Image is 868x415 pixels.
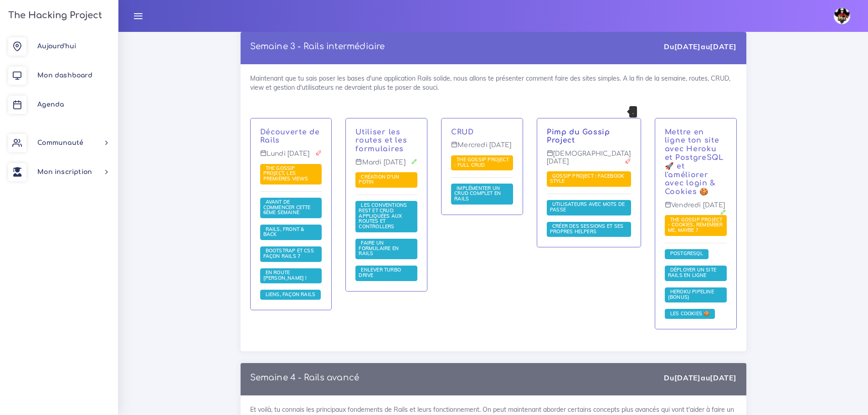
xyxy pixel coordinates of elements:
span: The Gossip Project - Cookies, remember me, maybe ? [668,216,723,233]
a: Bootstrap et css façon Rails 7 [263,248,314,260]
a: The Gossip Project - Cookies, remember me, maybe ? [668,217,723,234]
span: Bootstrap et css façon Rails 7 [263,247,314,259]
a: Faire un formulaire en Rails [359,240,399,257]
a: Avant de commencer cette 6ème semaine [263,199,311,216]
a: The Gossip Project, les premières views [263,165,311,182]
a: Enlever Turbo Drive [359,267,401,279]
p: Mercredi [DATE] [451,141,513,156]
div: Du au [664,41,736,52]
span: Créer des sessions et ses propres helpers [550,223,623,235]
h3: The Hacking Project [5,10,102,20]
span: Agenda [37,101,64,108]
a: Heroku Pipeline (Bonus) [668,289,714,301]
a: Gossip Project : Facebook style [550,173,624,185]
a: Les conventions REST et CRUD appliquées aux Routes et Controllers [359,202,407,230]
a: Utilisateurs avec mots de passe [550,201,625,213]
a: Implémenter un CRUD complet en Rails [454,185,501,202]
span: Aujourd'hui [37,43,76,50]
p: Semaine 4 - Rails avancé [250,373,360,383]
p: Mardi [DATE] [355,159,417,173]
span: Mon dashboard [37,72,92,79]
span: Utilisateurs avec mots de passe [550,201,625,213]
strong: [DATE] [710,42,736,51]
span: Implémenter un CRUD complet en Rails [454,185,501,202]
span: En route [PERSON_NAME] ! [263,269,309,281]
a: Pimp du Gossip Project [547,128,610,145]
div: Maintenant que tu sais poser les bases d'une application Rails solide, nous allons te présenter c... [241,64,746,351]
span: Heroku Pipeline (Bonus) [668,288,714,300]
a: En route [PERSON_NAME] ! [263,270,309,282]
span: Liens, façon Rails [263,291,318,297]
a: PostgreSQL [668,251,705,257]
div: . [629,106,637,118]
p: Vendredi [DATE] [665,201,727,216]
span: Création d'un potin [359,174,399,185]
span: The Gossip Project : Full CRUD [454,156,509,168]
a: Utiliser les routes et les formulaires [355,128,407,154]
span: PostgreSQL [668,250,705,256]
span: Gossip Project : Facebook style [550,173,624,184]
a: The Gossip Project : Full CRUD [454,157,509,169]
p: [DEMOGRAPHIC_DATA] [DATE] [547,150,631,172]
strong: [DATE] [674,373,701,382]
div: Du au [664,373,736,383]
a: Les cookies 🍪 [668,311,712,317]
span: Mon inscription [37,169,92,175]
a: Rails, front & back [263,226,304,238]
a: CRUD [451,128,474,136]
a: Création d'un potin [359,174,399,186]
strong: [DATE] [710,373,736,382]
a: Liens, façon Rails [263,292,318,298]
a: Mettre en ligne ton site avec Heroku et PostgreSQL 🚀 et l'améliorer avec login & Cookies 🍪 [665,128,724,196]
a: Créer des sessions et ses propres helpers [550,223,623,235]
span: Les conventions REST et CRUD appliquées aux Routes et Controllers [359,202,407,229]
strong: [DATE] [674,42,701,51]
a: Semaine 3 - Rails intermédiaire [250,42,385,51]
a: Déployer un site rails en ligne [668,267,716,279]
a: Découverte de Rails [260,128,320,145]
span: Les cookies 🍪 [668,310,712,317]
span: Communauté [37,139,83,146]
img: avatar [834,8,850,24]
p: Lundi [DATE] [260,150,322,164]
